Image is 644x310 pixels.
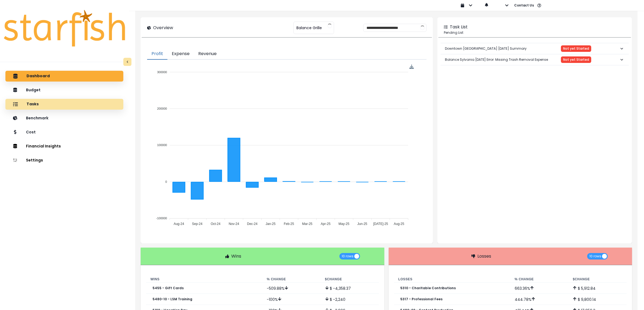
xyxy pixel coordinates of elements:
[5,127,123,138] button: Cost
[394,222,405,226] tspan: Aug-25
[157,144,167,147] tspan: 100000
[266,222,276,226] tspan: Jan-25
[26,130,36,134] p: Cost
[157,107,167,110] tspan: 200000
[5,155,123,166] button: Settings
[358,222,368,226] tspan: Jun-25
[441,43,629,54] button: Downtown [GEOGRAPHIC_DATA] [DATE] SummaryNot yet Started
[153,297,192,301] p: 5480-10 - LSM Training
[569,294,627,305] td: $ 9,800.14
[321,294,379,305] td: $ -2,240
[167,48,194,60] button: Expense
[409,65,414,69] img: Download Profit
[563,58,589,62] span: Not yet Started
[445,42,527,55] p: Downtown [GEOGRAPHIC_DATA] [DATE] Summary
[26,116,48,120] p: Benchmark
[401,297,443,301] p: 5317 - Professional Fees
[569,283,627,294] td: $ 5,912.84
[401,286,456,290] p: 5310 - Charitable Contributions
[477,253,491,260] p: Losses
[445,53,548,66] p: Balance Sylvania [DATE] Error: Missing Trash Removal Expense
[563,47,589,50] span: Not yet Started
[229,222,239,226] tspan: Nov-24
[510,283,569,294] td: 663.36 %
[27,74,50,79] p: Dashboard
[450,24,468,30] p: Task List
[211,222,220,226] tspan: Oct-24
[166,180,167,183] tspan: 0
[156,217,167,220] tspan: -100000
[296,22,322,33] span: Balance Grille
[5,85,123,96] button: Budget
[247,222,258,226] tspan: Dec-24
[192,222,203,226] tspan: Sep-24
[153,25,173,31] p: Overview
[231,253,241,260] p: Wins
[5,113,123,124] button: Benchmark
[194,48,221,60] button: Revenue
[321,276,379,283] th: $ Change
[373,222,388,226] tspan: [DATE]-25
[284,222,294,226] tspan: Feb-25
[147,48,167,60] button: Profit
[5,99,123,110] button: Tasks
[441,54,629,65] button: Balance Sylvania [DATE] Error: Missing Trash Removal ExpenseNot yet Started
[174,222,184,226] tspan: Aug-24
[5,141,123,152] button: Financial Insights
[342,253,354,260] span: 10 rows
[262,276,321,283] th: % Change
[339,222,349,226] tspan: May-25
[26,88,41,92] p: Budget
[409,65,414,69] div: Menu
[157,70,167,74] tspan: 300000
[153,286,184,290] p: 5455 - Gift Cards
[394,276,510,283] th: Losses
[262,283,321,294] td: -509.88 %
[444,30,626,35] p: Pending List
[321,283,379,294] td: $ -4,358.37
[510,294,569,305] td: 444.78 %
[510,276,569,283] th: % Change
[589,253,601,260] span: 10 rows
[262,294,321,305] td: -100 %
[27,102,39,107] p: Tasks
[321,222,331,226] tspan: Apr-25
[5,71,123,82] button: Dashboard
[569,276,627,283] th: $ Change
[302,222,313,226] tspan: Mar-25
[146,276,262,283] th: Wins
